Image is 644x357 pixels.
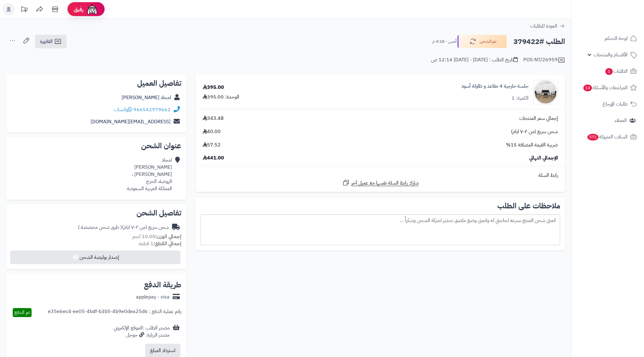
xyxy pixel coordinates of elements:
[605,34,628,43] span: لوحة التحكم
[139,240,181,247] small: 1 قطعة
[91,118,171,125] a: [EMAIL_ADDRESS][DOMAIN_NAME]
[153,240,181,247] strong: إجمالي القطع:
[40,38,53,45] span: الفاتورة
[132,233,181,240] small: 10.00 كجم
[530,22,565,30] a: العودة للطلبات
[587,134,599,141] span: 571
[78,224,122,231] span: ( طرق شحن مخصصة )
[575,31,640,46] a: لوحة التحكم
[342,179,419,187] a: شارك رابط السلة نفسها مع عميل آخر
[144,281,181,289] h2: طريقة الدفع
[11,80,181,87] h2: تفاصيل العميل
[530,22,557,30] span: العودة للطلبات
[201,214,560,245] div: اتمنى شحن المنتج بسرعه لحاجتي له واتمنى وضع ملصق تحذير لشركة الشحن وشكراً …
[11,142,181,150] h2: عنوان الشحن
[86,3,98,15] img: ai-face.png
[10,250,180,264] button: إصدار بوليصة الشحن
[602,14,638,27] img: logo-2.png
[513,35,565,48] h2: الطلب #379422
[511,128,558,135] span: شحن سريع (من ٢-٧ ايام)
[48,308,181,317] div: رقم عملية الدفع : e35e6ec4-ee05-4bdf-b3b5-4b9e0dea25d6
[461,83,529,90] a: جلسة خارجية 4 مقاعد و طاولة أسود
[603,100,628,108] span: طلبات الإرجاع
[583,83,628,92] span: المراجعات والأسئلة
[201,202,560,210] h2: ملاحظات على الطلب
[575,97,640,111] a: طلبات الإرجاع
[136,294,170,301] div: applepay - visa
[519,115,558,122] span: إجمالي سعر المنتجات
[575,64,640,79] a: الطلبات1
[127,157,172,192] div: امجاد [PERSON_NAME] [PERSON_NAME] ، الروضة، الخرج المملكة العربية السعودية
[431,56,518,63] div: تاريخ الطلب : [DATE] - [DATE] 12:14 ص
[203,115,224,122] span: 343.48
[35,35,67,48] a: الفاتورة
[457,35,507,48] button: تم الشحن
[78,224,169,231] div: شحن سريع (من ٢-٧ ايام)
[114,332,170,339] div: مصدر الزيارة: جوجل
[122,94,171,101] a: امجاد [PERSON_NAME]
[523,56,565,64] div: POS-NT/26959
[114,106,132,113] a: واتساب
[198,172,563,179] div: رابط السلة
[203,94,239,101] div: الوحدة: 395.00
[203,155,224,162] span: 441.00
[575,129,640,144] a: السلات المتروكة571
[529,155,558,162] span: الإجمالي النهائي
[203,128,221,135] span: 40.00
[512,95,529,102] div: الكمية: 1
[16,3,32,17] a: تحديثات المنصة
[575,113,640,128] a: العملاء
[587,133,628,141] span: السلات المتروكة
[432,38,456,45] small: أمس - 4:18 م
[14,309,30,316] span: تم الدفع
[575,80,640,95] a: المراجعات والأسئلة14
[203,141,221,149] span: 57.52
[114,324,170,339] div: مصدر الطلب :الموقع الإلكتروني
[74,6,84,13] span: رفيق
[351,180,419,187] span: شارك رابط السلة نفسها مع عميل آخر
[506,141,558,149] span: ضريبة القيمة المضافة 15%
[605,67,628,76] span: الطلبات
[583,85,592,92] span: 14
[155,233,181,240] strong: إجمالي الوزن:
[615,116,627,125] span: العملاء
[605,68,613,75] span: 1
[203,84,224,91] div: 395.00
[534,80,558,105] img: 1752406678-1-90x90.jpg
[11,209,181,217] h2: تفاصيل الشحن
[594,50,628,59] span: الأقسام والمنتجات
[133,106,171,113] a: 966542979662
